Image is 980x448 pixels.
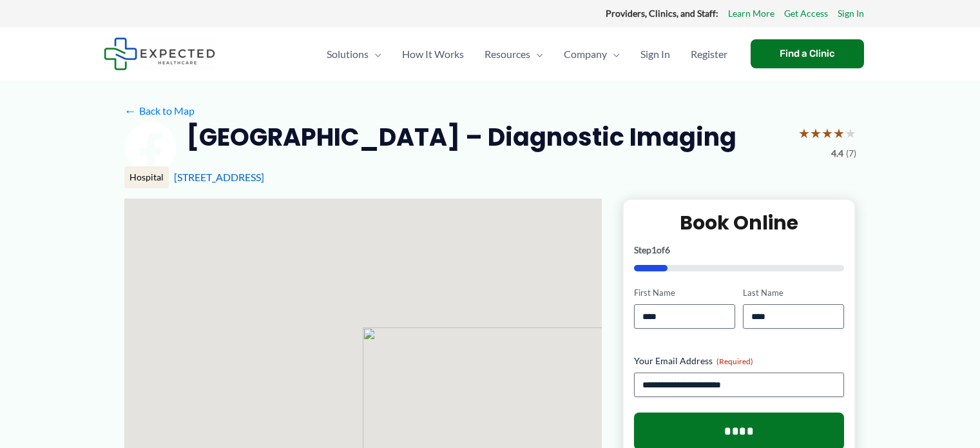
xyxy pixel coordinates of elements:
[821,121,833,145] span: ★
[716,356,753,366] span: (Required)
[665,244,670,255] span: 6
[553,32,630,77] a: CompanyMenu Toggle
[316,32,392,77] a: SolutionsMenu Toggle
[634,355,845,367] label: Your Email Address
[186,121,736,153] h2: [GEOGRAPHIC_DATA] – Diagnostic Imaging
[369,32,381,77] span: Menu Toggle
[743,287,844,299] label: Last Name
[833,121,845,145] span: ★
[124,166,169,188] div: Hospital
[607,32,620,77] span: Menu Toggle
[651,244,657,255] span: 1
[798,121,810,145] span: ★
[728,5,774,22] a: Learn More
[846,145,856,162] span: (7)
[784,5,828,22] a: Get Access
[640,32,670,77] span: Sign In
[831,145,843,162] span: 4.4
[838,5,864,22] a: Sign In
[392,32,474,77] a: How It Works
[691,32,727,77] span: Register
[327,32,369,77] span: Solutions
[680,32,738,77] a: Register
[606,8,718,19] strong: Providers, Clinics, and Staff:
[634,210,845,235] h2: Book Online
[634,287,735,299] label: First Name
[316,32,738,77] nav: Primary Site Navigation
[104,37,215,70] img: Expected Healthcare Logo - side, dark font, small
[630,32,680,77] a: Sign In
[530,32,543,77] span: Menu Toggle
[474,32,553,77] a: ResourcesMenu Toggle
[402,32,464,77] span: How It Works
[174,171,264,183] a: [STREET_ADDRESS]
[634,246,845,255] p: Step of
[124,104,137,117] span: ←
[810,121,821,145] span: ★
[124,101,195,121] a: ←Back to Map
[751,39,864,68] a: Find a Clinic
[485,32,530,77] span: Resources
[564,32,607,77] span: Company
[845,121,856,145] span: ★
